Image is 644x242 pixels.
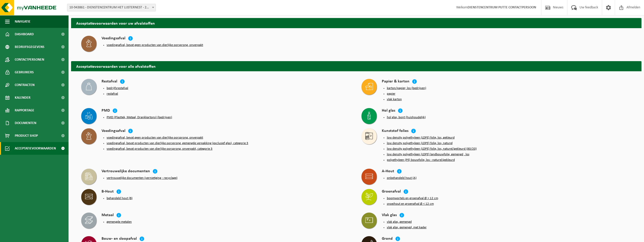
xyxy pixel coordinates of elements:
h4: Voedingsafval [102,128,125,134]
button: voedingsafval, bevat geen producten van dierlijke oorsprong, onverpakt [107,43,203,47]
h4: Groenafval [382,189,401,195]
button: snoeihout en groenafval Ø < 12 cm [387,202,434,206]
button: low density polyethyleen (LDPE) folie, los, naturel/gekleurd (80/20) [387,147,477,151]
h4: Bouw- en sloopafval [102,236,137,242]
h4: Metaal [102,213,114,218]
h4: Voedingsafval [102,36,125,42]
button: vlak karton [387,97,402,101]
span: Contactpersonen [15,53,44,66]
button: vlak glas, gemengd, met kader [387,226,427,230]
button: voedingsafval, bevat producten van dierlijke oorsprong, gemengde verpakking (exclusief glas), cat... [107,141,248,145]
span: 10-943861 - DIENSTENCENTRUM HET LIJSTERNEST - 2580 PUTTE, HET LIJSTERNEST 26 [67,4,156,11]
h4: Hol glas [382,108,395,114]
button: voedingsafval, bevat geen producten van dierlijke oorsprong, onverpakt [107,136,203,140]
button: vertrouwelijke documenten (vernietiging - recyclage) [107,176,177,180]
h4: Grond [382,236,393,242]
h2: Acceptatievoorwaarden voor alle afvalstoffen [71,61,641,71]
strong: DIENSTENCENTRUM PUTTE CONTACTPERSOON [468,6,536,9]
h4: Papier & karton [382,79,409,85]
span: Acceptatievoorwaarden [15,142,56,155]
span: Rapportage [15,104,34,117]
span: Product Shop [15,129,38,142]
h4: Vlak glas [382,213,397,218]
h4: PMD [102,108,110,114]
button: voedingsafval, bevat producten van dierlijke oorsprong, onverpakt, categorie 3 [107,147,212,151]
button: onbehandeld hout (A) [387,176,417,180]
h4: Vertrouwelijke documenten [102,169,150,175]
button: PMD (Plastiek, Metaal, Drankkartons) (bedrijven) [107,115,172,119]
span: Gebruikers [15,66,34,79]
span: 10-943861 - DIENSTENCENTRUM HET LIJSTERNEST - 2580 PUTTE, HET LIJSTERNEST 26 [67,4,156,11]
h4: B-Hout [102,189,114,195]
button: low density polyethyleen (LDPE) folie, los, naturel [387,141,453,145]
button: bedrijfsrestafval [107,86,128,90]
button: behandeld hout (B) [107,196,133,200]
h2: Acceptatievoorwaarden voor uw afvalstoffen [71,18,641,28]
span: Contracten [15,79,35,91]
span: Navigatie [15,15,30,28]
button: gemengde metalen [107,220,132,224]
span: Documenten [15,117,36,129]
h4: Restafval [102,79,117,85]
h4: Kunststof folies [382,128,408,134]
button: vlak glas, gemengd [387,220,412,224]
button: boomwortels en groenafval Ø > 12 cm [387,196,438,200]
button: low density polyethyleen (LDPE) folie, los, gekleurd [387,136,455,140]
span: Bedrijfsgegevens [15,41,44,53]
button: karton/papier, los (bedrijven) [387,86,426,90]
h4: A-Hout [382,169,394,175]
button: papier [387,92,395,96]
button: low density polyethyleen (LDPE) landbouwfolie, gemengd , los [387,152,469,157]
button: polyethyleen (PE) bouwfolie, los - naturel/gekleurd [387,158,455,162]
span: Kalender [15,91,30,104]
button: restafval [107,92,118,96]
button: hol glas, bont (huishoudelijk) [387,115,426,119]
span: Dashboard [15,28,34,41]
